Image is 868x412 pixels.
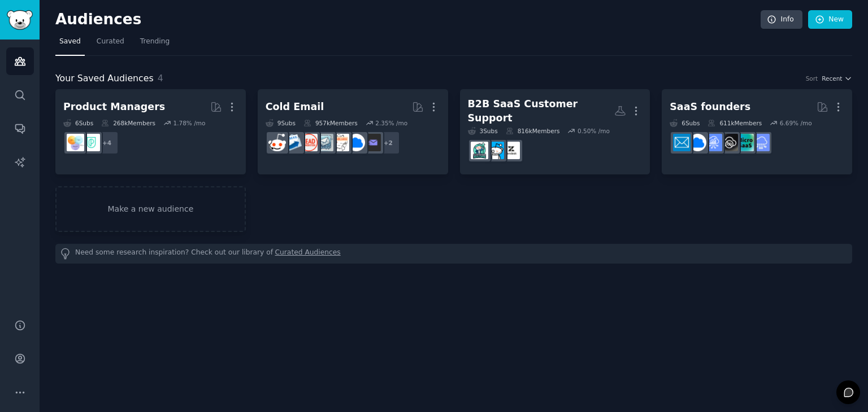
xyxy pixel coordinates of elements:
img: CustomerSuccess [471,142,488,159]
span: 4 [158,73,163,84]
div: Product Managers [63,100,165,114]
div: B2B SaaS Customer Support [468,97,615,125]
div: 3 Sub s [468,127,498,135]
div: 268k Members [101,119,155,127]
div: 957k Members [303,119,358,127]
div: 0.50 % /mo [578,127,610,135]
img: coldemail [316,134,333,151]
div: 9 Sub s [266,119,296,127]
div: 2.35 % /mo [375,119,407,127]
img: Emailmarketing [284,134,302,151]
div: 6 Sub s [63,119,93,127]
img: sales [268,134,286,151]
button: Recent [822,74,852,82]
img: SaaSSales [705,134,722,151]
img: NoCodeSaaS [721,134,738,151]
a: Cold Email9Subs957kMembers2.35% /mo+2EmailOutreachB2BSaaSb2b_salescoldemailLeadGenerationEmailmar... [258,89,448,174]
div: SaaS founders [670,100,750,114]
a: Product Managers6Subs268kMembers1.78% /mo+4ProductMgmtProductManagement [55,89,246,174]
img: ProductMgmt [83,134,100,151]
div: + 2 [376,131,400,155]
div: 1.78 % /mo [173,119,205,127]
a: Make a new audience [55,186,246,232]
div: 816k Members [506,127,560,135]
img: EmailOutreach [363,134,381,151]
div: 6 Sub s [670,119,700,127]
img: talesfromtechsupport [487,142,504,159]
a: B2B SaaS Customer Support3Subs816kMembers0.50% /moZendesktalesfromtechsupportCustomerSuccess [460,89,650,174]
img: microsaas [736,134,754,151]
img: SaaS_Email_Marketing [673,134,691,151]
img: GummySearch logo [7,10,33,30]
a: Trending [136,33,173,56]
img: LeadGeneration [300,134,318,151]
img: Zendesk [502,142,520,159]
div: 6.69 % /mo [780,119,812,127]
img: B2BSaaS [348,134,365,151]
div: Sort [806,74,818,82]
span: Recent [822,74,842,82]
a: Curated [93,33,128,56]
span: Your Saved Audiences [55,72,154,86]
a: Saved [55,33,85,56]
h2: Audiences [55,11,761,29]
a: SaaS founders6Subs611kMembers6.69% /moSaaSmicrosaasNoCodeSaaSSaaSSalesB2BSaaSSaaS_Email_Marketing [662,89,852,174]
div: 611k Members [708,119,762,127]
img: B2BSaaS [689,134,706,151]
a: Curated Audiences [275,248,341,260]
img: b2b_sales [332,134,349,151]
span: Curated [97,37,124,47]
span: Trending [140,37,170,47]
img: ProductManagement [67,134,84,151]
div: Need some research inspiration? Check out our library of [55,244,852,264]
a: Info [761,10,802,29]
div: Cold Email [266,100,324,114]
div: + 4 [95,131,119,155]
span: Saved [59,37,81,47]
a: New [808,10,852,29]
img: SaaS [752,134,770,151]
